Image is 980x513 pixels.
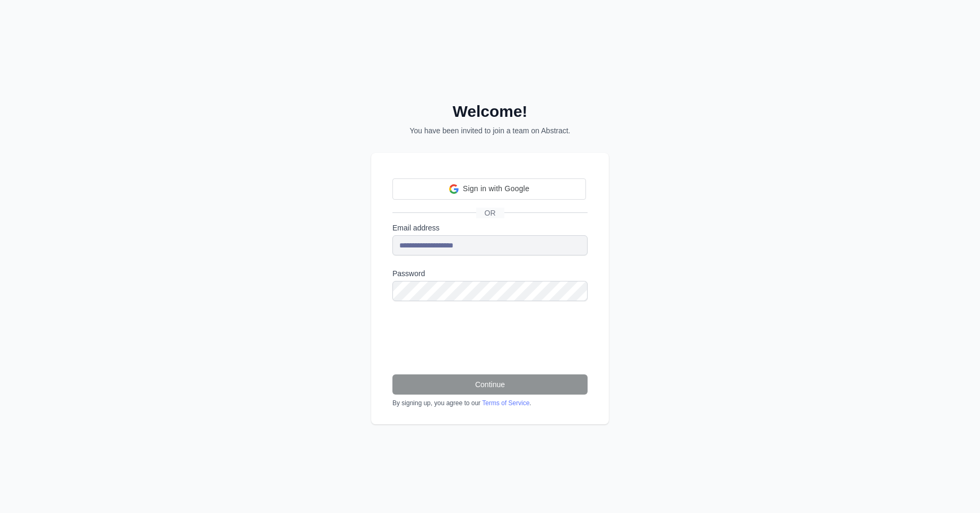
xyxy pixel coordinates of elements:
div: By signing up, you agree to our . [392,399,588,407]
span: Sign in with Google [463,183,529,194]
iframe: reCAPTCHA [392,314,554,355]
h2: Welcome! [371,102,609,121]
div: Sign in with Google [392,178,586,200]
span: OR [476,208,504,218]
button: Continue [392,374,588,395]
label: Password [392,268,588,279]
p: You have been invited to join a team on Abstract. [371,125,609,136]
a: Terms of Service [482,399,529,407]
label: Email address [392,223,588,233]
